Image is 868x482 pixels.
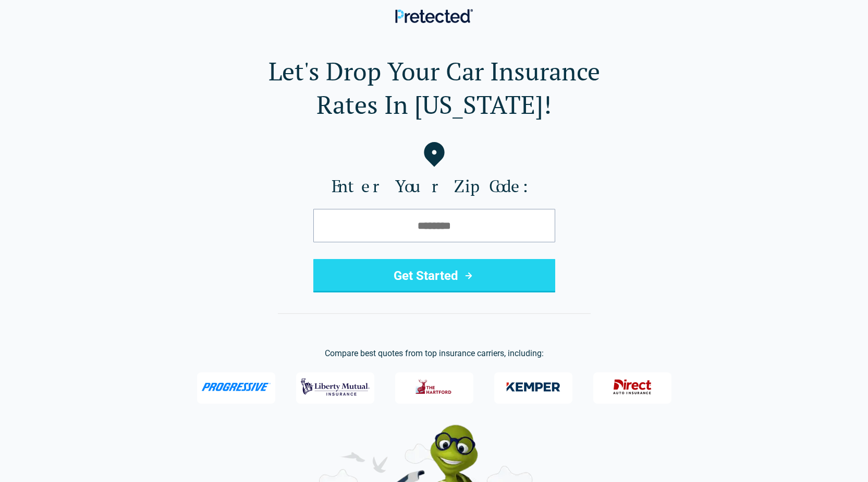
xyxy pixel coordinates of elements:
[17,347,851,360] p: Compare best quotes from top insurance carriers, including:
[409,373,460,401] img: The Hartford
[395,9,473,23] img: Pretected
[201,383,271,391] img: Progressive
[607,373,658,401] img: Direct General
[301,373,370,401] img: Liberty Mutual
[313,259,555,292] button: Get Started
[17,54,851,121] h1: Let's Drop Your Car Insurance Rates In [US_STATE]!
[17,175,851,196] label: Enter Your Zip Code:
[499,373,568,401] img: Kemper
